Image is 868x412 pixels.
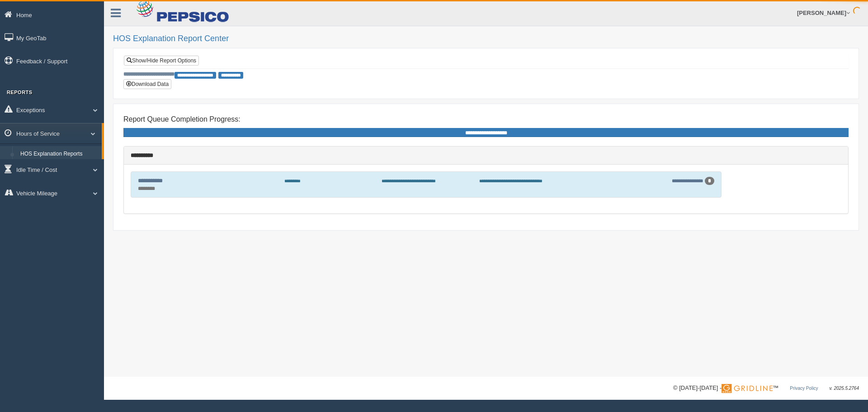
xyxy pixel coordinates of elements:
button: Download Data [123,79,171,89]
a: HOS Explanation Reports [16,146,102,162]
a: Show/Hide Report Options [124,56,199,66]
a: Privacy Policy [790,386,818,391]
div: © [DATE]-[DATE] - ™ [673,384,859,393]
img: Gridline [722,384,773,393]
span: v. 2025.5.2764 [830,386,859,391]
h2: HOS Explanation Report Center [113,34,859,43]
h4: Report Queue Completion Progress: [123,115,849,123]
